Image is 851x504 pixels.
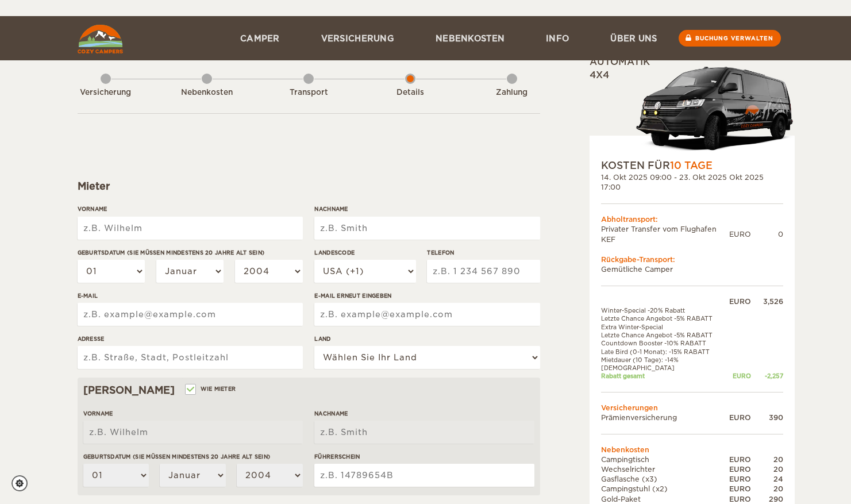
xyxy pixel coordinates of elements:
[314,291,540,300] label: E-Mail erneut eingeben
[601,464,729,474] td: Wechselrichter
[78,25,123,53] img: Gemütliche Camper
[314,464,534,487] input: z.B. 14789654B
[601,224,729,244] td: Privater Transfer vom Flughafen KEF
[601,494,729,504] td: Gold-Paket
[78,248,303,257] label: Geburtsdatum (Sie müssen mindestens 20 Jahre alt sein)
[601,445,783,455] td: Nebenkosten
[751,297,783,306] div: 3,526
[751,455,783,464] div: 20
[11,475,35,491] a: Cookie-Einstellungen
[601,160,713,171] font: KOSTEN FÜR
[601,323,729,331] td: Extra Winter-Special
[601,455,729,464] td: Campingtisch
[679,30,781,47] a: Buchung verwalten
[601,474,729,484] td: Gasflasche (x3)
[480,87,544,98] div: Zahlung
[314,409,534,418] label: Nachname
[78,205,303,213] label: Vorname
[751,494,783,504] div: 290
[277,87,340,98] div: Transport
[636,59,795,159] img: stor-langur-223.png
[729,455,751,464] div: EURO
[751,372,783,380] div: -2,257
[83,421,303,444] input: z.B. Wilhelm
[601,348,729,356] td: Late Bird (0-1 Monat): -15% RABATT
[83,452,303,461] label: Geburtsdatum (Sie müssen mindestens 20 Jahre alt sein)
[186,387,194,394] input: Wie Mieter
[751,464,783,474] div: 20
[751,413,783,422] div: 390
[590,16,677,60] a: Über uns
[314,217,540,240] input: z.B. Smith
[314,452,534,461] label: Führerschein
[314,248,415,257] label: Landescode
[729,297,751,306] div: EURO
[751,229,783,239] div: 0
[83,383,175,397] font: [PERSON_NAME]
[314,303,540,326] input: z.B. example@example.com
[175,87,238,98] div: Nebenkosten
[729,413,751,422] div: EURO
[379,87,442,98] div: Details
[314,421,534,444] input: z.B. Smith
[78,217,303,240] input: z.B. Wilhelm
[220,16,301,60] a: Camper
[74,87,137,98] div: Versicherung
[729,372,751,380] div: EURO
[601,372,729,380] td: Rabatt gesamt
[201,384,236,393] font: Wie Mieter
[601,172,783,192] div: 14. Okt 2025 09:00 - 23. Okt 2025 Okt 2025 17:00
[314,205,540,213] label: Nachname
[601,484,729,494] td: Campingstuhl (x2)
[601,264,783,274] td: Gemütliche Camper
[729,229,751,239] div: EURO
[751,484,783,494] div: 20
[427,248,540,257] label: Telefon
[751,474,783,484] div: 24
[601,331,729,339] td: Letzte Chance Angebot -5% RABATT
[78,179,540,193] div: Mieter
[601,214,783,224] div: Abholtransport:
[525,16,590,60] a: Info
[729,494,751,504] div: EURO
[78,346,303,369] input: z.B. Straße, Stadt, Postleitzahl
[78,303,303,326] input: z.B. example@example.com
[601,403,783,413] td: Versicherungen
[78,334,303,343] label: Adresse
[601,306,729,314] td: Winter-Special -20% Rabatt
[78,291,303,300] label: E-Mail
[601,339,729,347] td: Countdown Booster -10% RABATT
[729,474,751,484] div: EURO
[695,35,773,41] font: Buchung verwalten
[427,260,540,283] input: z.B. 1 234 567 890
[590,56,650,80] font: Automatik 4x4
[670,160,713,171] span: 10 TAGE
[301,16,415,60] a: Versicherung
[415,16,525,60] a: Nebenkosten
[729,464,751,474] div: EURO
[314,334,540,343] label: Land
[601,314,729,322] td: Letzte Chance Angebot -5% RABATT
[83,409,303,418] label: Vorname
[601,356,729,372] td: Mietdauer (10 Tage): -14% [DEMOGRAPHIC_DATA]
[601,413,729,422] td: Prämienversicherung
[729,484,751,494] div: EURO
[601,255,783,264] div: Rückgabe-Transport:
